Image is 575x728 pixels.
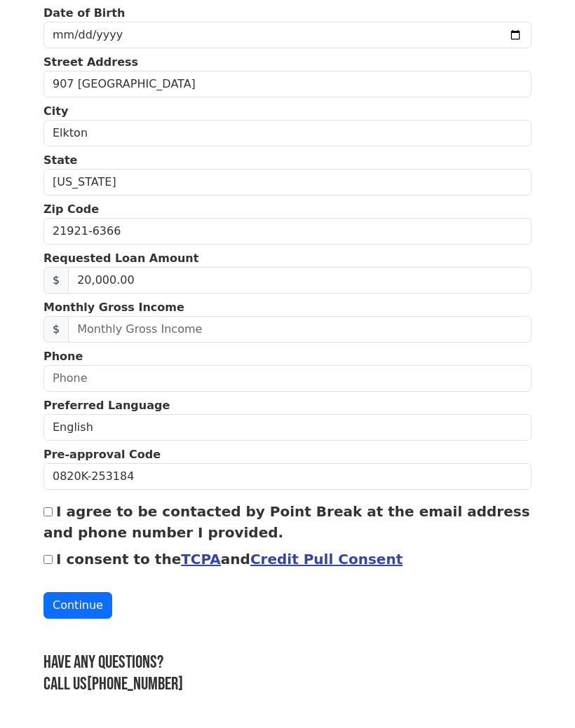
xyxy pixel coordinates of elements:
[43,128,532,155] input: City
[43,162,77,175] strong: State
[43,407,170,420] strong: Preferred Language
[56,559,402,576] label: I consent to the and
[43,682,532,704] h3: Call us
[43,511,530,549] label: I agree to be contacted by Point Break at the email address and phone number I provided.
[43,15,125,28] strong: Date of Birth
[68,275,532,302] input: Requested Loan Amount
[43,373,532,400] input: Phone
[43,661,532,682] h3: Have any questions?
[43,211,99,224] strong: Zip Code
[250,559,402,576] a: Credit Pull Consent
[43,113,68,126] strong: City
[43,358,83,371] strong: Phone
[43,472,532,498] input: Pre-approval Code
[43,260,198,273] strong: Requested Loan Amount
[43,79,532,106] input: Street Address
[181,559,221,576] a: TCPA
[87,682,183,703] a: [PHONE_NUMBER]
[43,456,161,469] strong: Pre-approval Code
[43,64,138,77] strong: Street Address
[68,324,532,351] input: Monthly Gross Income
[43,324,69,351] span: $
[43,308,532,324] p: Monthly Gross Income
[43,226,532,253] input: Zip Code
[43,275,69,302] span: $
[43,600,112,627] button: Continue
